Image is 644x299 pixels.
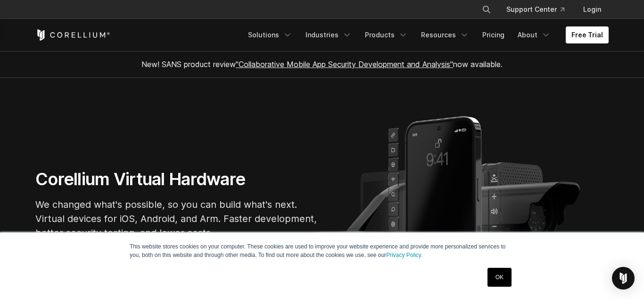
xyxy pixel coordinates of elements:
[415,26,475,43] a: Resources
[576,1,609,18] a: Login
[35,29,110,41] a: Corellium Home
[478,1,495,18] button: Search
[477,26,510,43] a: Pricing
[512,26,556,43] a: About
[499,1,572,18] a: Support Center
[130,242,514,259] p: This website stores cookies on your computer. These cookies are used to improve your website expe...
[566,26,609,43] a: Free Trial
[35,169,318,190] h1: Corellium Virtual Hardware
[359,26,413,43] a: Products
[471,1,609,18] div: Navigation Menu
[242,26,298,43] a: Solutions
[300,26,357,43] a: Industries
[236,60,453,69] a: "Collaborative Mobile App Security Development and Analysis"
[386,252,422,258] a: Privacy Policy.
[141,60,503,69] span: New! SANS product review now available.
[487,268,512,287] a: OK
[242,26,609,43] div: Navigation Menu
[35,197,318,240] p: We changed what's possible, so you can build what's next. Virtual devices for iOS, Android, and A...
[612,267,635,290] div: Open Intercom Messenger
